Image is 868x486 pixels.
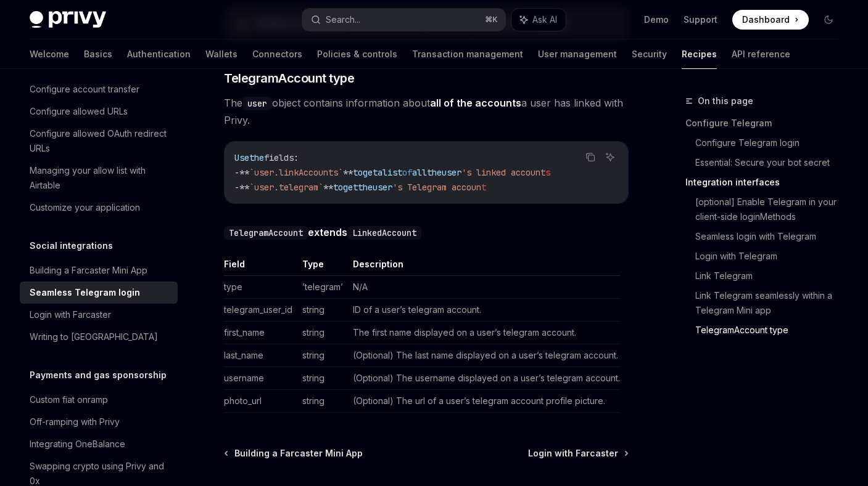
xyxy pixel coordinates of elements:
[249,167,343,178] span: `user.linkAccounts`
[224,321,297,344] td: first_name
[348,298,620,321] td: ID of a user’s telegram account.
[302,9,505,31] button: Search...⌘K
[30,82,139,97] div: Configure account transfer
[695,133,848,153] a: Configure Telegram login
[252,39,302,69] a: Connectors
[297,298,348,321] td: string
[632,39,667,69] a: Security
[234,152,249,163] span: Use
[695,266,848,286] a: Link Telegram
[294,152,299,163] span: :
[20,281,178,304] a: Seamless Telegram login
[20,78,178,100] a: Configure account transfer
[317,39,397,69] a: Policies & controls
[30,104,128,119] div: Configure allowed URLs
[378,167,382,178] span: a
[348,321,620,344] td: The first name displayed on a user’s telegram account.
[297,275,348,298] td: ’telegram’
[485,15,498,25] span: ⌘ K
[249,152,264,163] span: the
[511,9,566,31] button: Ask AI
[545,167,550,178] span: s
[347,226,421,240] code: LinkedAccount
[30,163,170,193] div: Managing your allow list with Airtable
[30,392,108,407] div: Custom fiat onramp
[224,258,297,276] th: Field
[732,10,809,30] a: Dashboard
[582,149,598,165] button: Copy the contents from the code block
[732,39,790,69] a: API reference
[695,320,848,340] a: TelegramAccount type
[698,94,753,108] span: On this page
[528,447,618,460] span: Login with Farcaster
[297,258,348,276] th: Type
[249,182,323,193] span: `user.telegram`
[30,285,140,300] div: Seamless Telegram login
[20,326,178,348] a: Writing to [GEOGRAPHIC_DATA]
[224,389,297,412] td: photo_url
[682,39,717,69] a: Recipes
[602,149,618,165] button: Ask AI
[30,307,111,322] div: Login with Farcaster
[30,263,147,278] div: Building a Farcaster Mini App
[353,167,363,178] span: to
[684,14,717,26] a: Support
[297,344,348,367] td: string
[20,389,178,411] a: Custom fiat onramp
[297,367,348,389] td: string
[224,226,308,240] code: TelegramAccount
[382,167,402,178] span: list
[20,411,178,433] a: Off-ramping with Privy
[481,182,486,193] span: t
[430,97,521,110] a: all of the accounts
[695,192,848,227] a: [optional] Enable Telegram in your client-side loginMethods
[234,182,239,193] span: -
[30,126,170,156] div: Configure allowed OAuth redirect URLs
[412,167,427,178] span: all
[538,39,617,69] a: User management
[373,182,392,193] span: user
[348,258,620,276] th: Description
[742,14,790,26] span: Dashboard
[224,94,629,129] span: The object contains information about a user has linked with Privy.
[30,437,125,452] div: Integrating OneBalance
[348,344,620,367] td: (Optional) The last name displayed on a user’s telegram account.
[461,167,545,178] span: 's linked account
[20,259,178,281] a: Building a Farcaster Mini App
[20,100,178,123] a: Configure allowed URLs
[348,389,620,412] td: (Optional) The url of a user’s telegram account profile picture.
[224,298,297,321] td: telegram_user_id
[84,39,112,69] a: Basics
[333,182,343,193] span: to
[264,152,294,163] span: fields
[532,14,557,26] span: Ask AI
[20,123,178,160] a: Configure allowed OAuth redirect URLs
[297,321,348,344] td: string
[224,70,354,87] span: TelegramAccount type
[30,39,69,69] a: Welcome
[644,14,669,26] a: Demo
[348,275,620,298] td: N/A
[695,246,848,266] a: Login with Telegram
[30,415,120,429] div: Off-ramping with Privy
[224,344,297,367] td: last_name
[20,160,178,196] a: Managing your allow list with Airtable
[685,113,848,133] a: Configure Telegram
[224,226,421,238] strong: extends
[205,39,238,69] a: Wallets
[242,97,272,110] code: user
[427,167,442,178] span: the
[695,153,848,172] a: Essential: Secure your bot secret
[392,182,481,193] span: 's Telegram accoun
[224,367,297,389] td: username
[819,10,838,30] button: Toggle dark mode
[234,447,363,460] span: Building a Farcaster Mini App
[224,275,297,298] td: type
[127,39,191,69] a: Authentication
[30,238,113,253] h5: Social integrations
[402,167,412,178] span: of
[225,447,363,460] a: Building a Farcaster Mini App
[442,167,461,178] span: user
[363,167,378,178] span: get
[20,304,178,326] a: Login with Farcaster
